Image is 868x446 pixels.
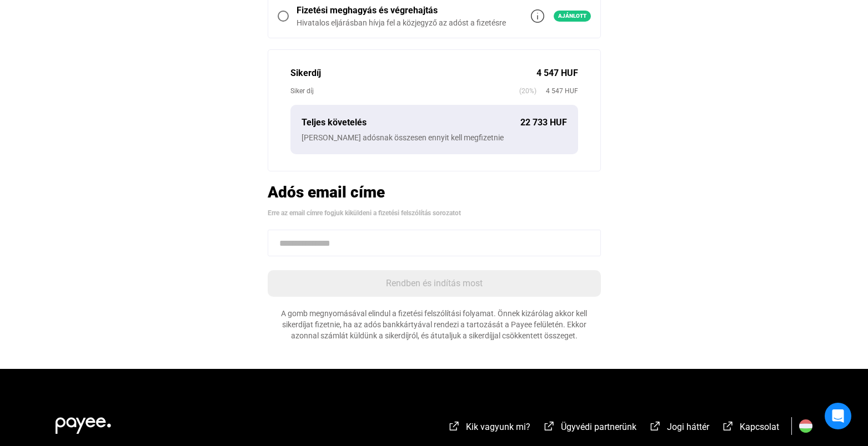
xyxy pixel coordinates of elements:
div: 4 547 HUF [536,67,578,80]
img: external-link-white [649,420,662,432]
a: external-link-whiteKik vagyunk mi? [448,423,530,434]
img: info-grey-outline [531,9,544,23]
div: Erre az email címre fogjuk kiküldeni a fizetési felszólítás sorozatot [268,207,601,219]
img: external-link-white [448,420,461,432]
span: (20%) [519,85,536,97]
div: Rendben és indítás most [271,277,598,290]
img: external-link-white [721,420,735,432]
img: external-link-white [543,420,556,432]
div: 22 733 HUF [520,116,567,129]
div: Sikerdíj [290,67,536,80]
span: Ügyvédi partnerünk [561,422,636,432]
span: Ajánlott [554,11,591,22]
a: external-link-whiteÜgyvédi partnerünk [543,423,636,434]
div: Open Intercom Messenger [825,403,851,429]
a: info-grey-outlineAjánlott [531,9,591,23]
span: Kik vagyunk mi? [466,422,530,432]
div: [PERSON_NAME] adósnak összesen ennyit kell megfizetnie [302,132,567,143]
div: Siker díj [290,85,519,97]
div: Hivatalos eljárásban hívja fel a közjegyző az adóst a fizetésre [297,17,506,28]
div: A gomb megnyomásával elindul a fizetési felszólítási folyamat. Önnek kizárólag akkor kell sikerdí... [268,308,601,341]
span: Jogi háttér [667,422,709,432]
a: external-link-whiteKapcsolat [721,423,779,434]
div: Teljes követelés [302,116,520,129]
button: Rendben és indítás most [268,270,601,297]
a: external-link-whiteJogi háttér [649,423,709,434]
div: Fizetési meghagyás és végrehajtás [297,4,506,17]
span: Kapcsolat [740,422,779,432]
img: HU.svg [799,419,812,433]
span: 4 547 HUF [536,85,578,97]
h2: Adós email címe [268,183,601,202]
img: white-payee-white-dot.svg [56,411,111,434]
